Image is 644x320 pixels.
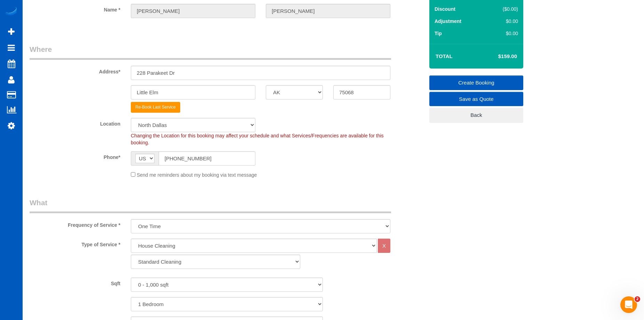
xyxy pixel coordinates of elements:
[486,30,518,37] div: $0.00
[30,44,391,60] legend: Where
[486,18,518,25] div: $0.00
[429,92,523,106] a: Save as Quote
[131,102,180,113] button: Re-Book Last Service
[24,151,126,161] label: Phone*
[435,6,455,13] label: Discount
[429,108,523,122] a: Back
[435,30,442,37] label: Tip
[620,296,637,313] iframe: Intercom live chat
[435,18,461,25] label: Adjustment
[131,4,255,18] input: First Name*
[24,239,126,248] label: Type of Service *
[30,198,391,213] legend: What
[24,66,126,75] label: Address*
[24,278,126,287] label: Sqft
[131,85,255,99] input: City*
[477,54,517,59] h4: $159.00
[266,4,390,18] input: Last Name*
[4,7,18,17] img: Automaid Logo
[635,296,640,302] span: 2
[159,151,255,166] input: Phone*
[131,133,384,145] span: Changing the Location for this booking may affect your schedule and what Services/Frequencies are...
[429,75,523,90] a: Create Booking
[137,172,257,178] span: Send me reminders about my booking via text message
[24,118,126,127] label: Location
[436,53,453,59] strong: Total
[486,6,518,13] div: ($0.00)
[24,4,126,13] label: Name *
[24,219,126,229] label: Frequency of Service *
[333,85,390,99] input: Zip Code*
